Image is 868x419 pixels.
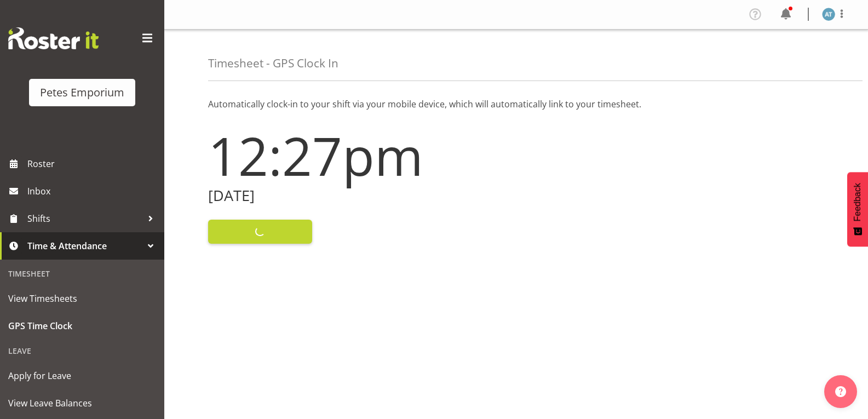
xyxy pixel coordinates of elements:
span: Apply for Leave [8,368,156,384]
span: View Timesheets [8,290,156,307]
a: View Timesheets [3,285,162,312]
span: Feedback [853,183,863,221]
img: alex-micheal-taniwha5364.jpg [822,8,835,21]
span: Time & Attendance [27,238,142,254]
div: Leave [3,340,162,362]
a: GPS Time Clock [3,312,162,340]
p: Automatically clock-in to your shift via your mobile device, which will automatically link to you... [208,97,824,111]
a: Apply for Leave [3,362,162,389]
span: Roster [27,156,159,172]
span: View Leave Balances [8,395,156,411]
h1: 12:27pm [208,126,510,185]
div: Petes Emporium [40,84,124,101]
div: Timesheet [3,262,162,285]
span: GPS Time Clock [8,318,156,334]
button: Feedback - Show survey [847,172,868,246]
span: Inbox [27,183,159,199]
h4: Timesheet - GPS Clock In [208,57,338,70]
h2: [DATE] [208,187,510,204]
a: View Leave Balances [3,389,162,417]
img: Rosterit website logo [8,27,99,49]
span: Shifts [27,210,142,227]
img: help-xxl-2.png [835,386,846,397]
